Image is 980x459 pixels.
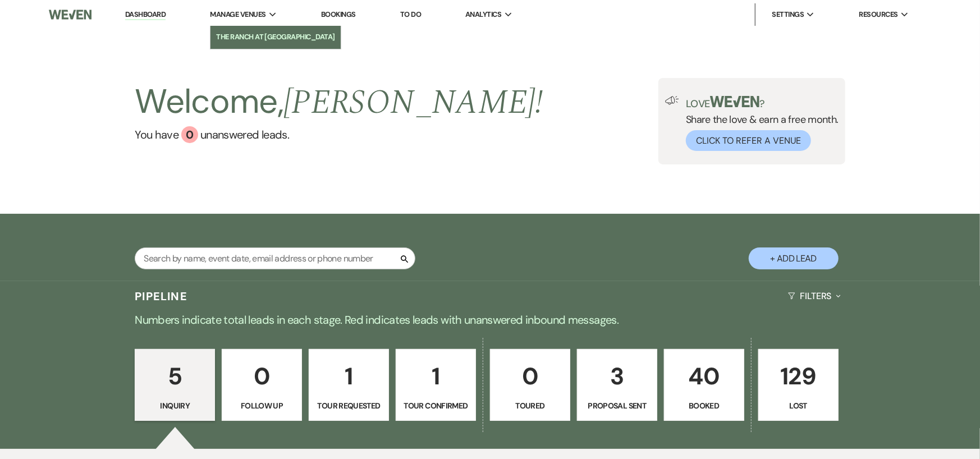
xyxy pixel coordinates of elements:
[766,400,831,412] p: Lost
[135,247,415,269] input: Search by name, event date, email address or phone number
[577,349,657,421] a: 3Proposal Sent
[766,357,831,395] p: 129
[135,126,543,143] a: You have 0 unanswered leads.
[86,311,894,329] p: Numbers indicate total leads in each stage. Red indicates leads with unanswered inbound messages.
[403,357,469,395] p: 1
[216,31,335,43] li: The Ranch at [GEOGRAPHIC_DATA]
[142,400,208,412] p: Inquiry
[403,400,469,412] p: Tour Confirmed
[210,9,265,20] span: Manage Venues
[135,349,215,421] a: 5Inquiry
[283,77,543,128] span: [PERSON_NAME] !
[142,357,208,395] p: 5
[710,96,760,107] img: weven-logo-green.svg
[772,9,804,20] span: Settings
[686,130,811,151] button: Click to Refer a Venue
[49,3,91,26] img: Weven Logo
[465,9,501,20] span: Analytics
[859,9,898,20] span: Resources
[135,78,543,126] h2: Welcome,
[490,349,570,421] a: 0Toured
[309,349,389,421] a: 1Tour Requested
[497,357,563,395] p: 0
[665,96,679,105] img: loud-speaker-illustration.svg
[210,26,341,48] a: The Ranch at [GEOGRAPHIC_DATA]
[181,126,198,143] div: 0
[584,400,650,412] p: Proposal Sent
[321,10,356,19] a: Bookings
[679,96,839,151] div: Share the love & earn a free month.
[664,349,744,421] a: 40Booked
[671,357,737,395] p: 40
[396,349,476,421] a: 1Tour Confirmed
[229,400,295,412] p: Follow Up
[784,281,845,311] button: Filters
[671,400,737,412] p: Booked
[584,357,650,395] p: 3
[686,96,839,109] p: Love ?
[316,357,382,395] p: 1
[222,349,302,421] a: 0Follow Up
[400,10,421,19] a: To Do
[135,288,187,304] h3: Pipeline
[758,349,839,421] a: 129Lost
[497,400,563,412] p: Toured
[125,10,166,20] a: Dashboard
[316,400,382,412] p: Tour Requested
[749,247,839,269] button: + Add Lead
[229,357,295,395] p: 0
